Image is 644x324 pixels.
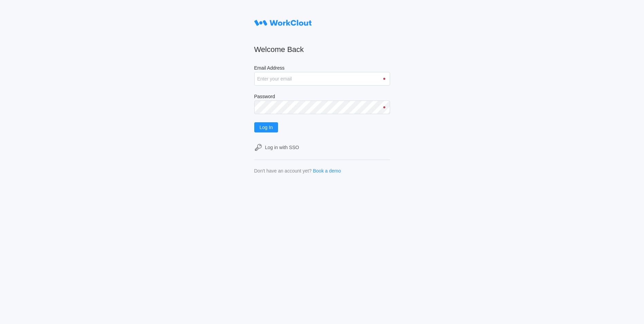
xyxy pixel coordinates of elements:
label: Password [254,94,390,101]
span: Log In [260,125,273,130]
div: Log in with SSO [265,145,299,150]
a: Log in with SSO [254,143,390,151]
label: Email Address [254,65,390,72]
h2: Welcome Back [254,45,390,54]
a: Book a demo [313,168,341,174]
button: Log In [254,122,278,132]
input: Enter your email [254,72,390,86]
div: Don't have an account yet? [254,168,312,174]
